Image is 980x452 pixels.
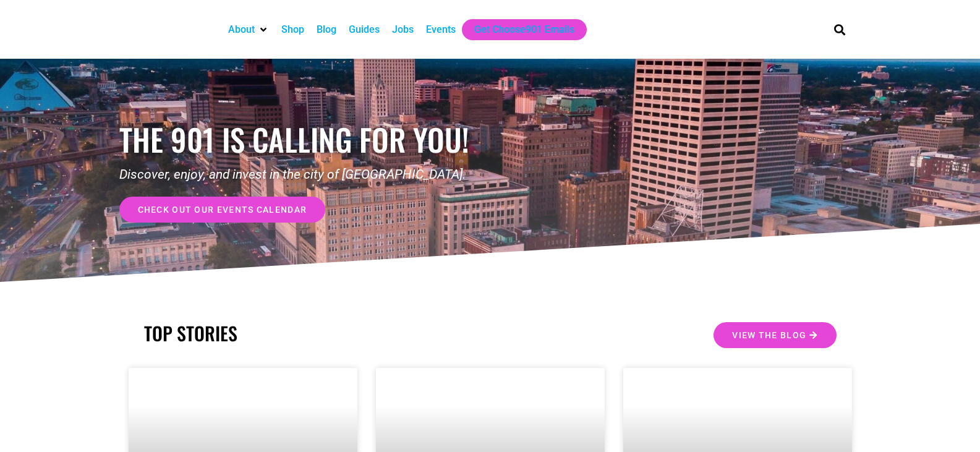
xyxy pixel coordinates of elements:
a: Blog [317,22,336,37]
span: View the Blog [732,331,806,339]
a: Events [426,22,456,37]
a: Guides [349,22,380,37]
h2: TOP STORIES [144,322,484,344]
div: Search [829,19,850,40]
a: Get Choose901 Emails [474,22,574,37]
span: check out our events calendar [138,205,307,214]
a: Jobs [392,22,414,37]
a: View the Blog [714,322,836,348]
a: About [228,22,255,37]
nav: Main nav [222,19,813,40]
p: Discover, enjoy, and invest in the city of [GEOGRAPHIC_DATA]. [119,165,490,185]
a: Shop [281,22,304,37]
div: About [222,19,275,40]
h1: the 901 is calling for you! [119,121,490,158]
a: check out our events calendar [119,197,326,223]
